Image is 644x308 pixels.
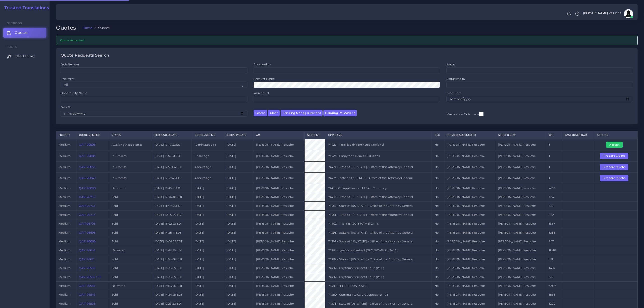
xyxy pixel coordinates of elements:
td: 1 [546,161,562,172]
td: [PERSON_NAME] Resuche [495,193,546,201]
td: 74391 - Eye Consultants of [GEOGRAPHIC_DATA] [325,246,432,255]
td: [DATE] 15:52:41 EDT [152,150,192,161]
td: In Process [109,161,152,172]
div: Quote Accepted [56,36,638,45]
td: [PERSON_NAME] Resuche [253,228,305,237]
label: Date To [61,105,71,109]
td: [DATE] [224,202,253,210]
td: [DATE] [224,255,253,264]
td: [DATE] [224,173,253,184]
th: Opp Name [325,131,432,139]
td: 10 minutes ago [192,139,224,150]
span: medium [58,154,71,158]
label: Account Name [254,77,275,81]
td: [PERSON_NAME] Resuche [444,290,495,299]
td: [PERSON_NAME] Resuche [495,299,546,308]
a: [PERSON_NAME] Resucheavatar [581,9,635,18]
td: [DATE] 16:33:05 EDT [152,273,192,281]
th: Status [109,131,152,139]
th: Account [304,131,325,139]
td: [PERSON_NAME] Resuche [495,255,546,264]
td: 74378 - State of [US_STATE] - Office of the Attorney General [325,299,432,308]
td: [PERSON_NAME] Resuche [444,228,495,237]
td: No [432,264,444,273]
td: 1200 [546,299,562,308]
th: REC [432,131,444,139]
td: [DATE] [192,210,224,219]
img: avatar [624,9,633,18]
td: [DATE] [192,299,224,308]
td: 74381 - Hill [PERSON_NAME] [325,281,432,290]
td: 74419 - State of [US_STATE] - Office of the Attorney General [325,161,432,172]
td: [DATE] 13:58:46 EDT [152,255,192,264]
td: Sold [109,255,152,264]
a: QAR126845 [79,176,95,180]
td: [DATE] [192,264,224,273]
td: [PERSON_NAME] Resuche [495,161,546,172]
td: 634 [546,193,562,201]
span: medium [58,186,71,190]
h2: Trusted Translations [1,5,49,11]
td: No [432,237,444,246]
label: Accepted by [254,62,271,66]
td: [DATE] [224,237,253,246]
td: [DATE] [192,290,224,299]
td: [PERSON_NAME] Resuche [495,237,546,246]
td: Sold [109,299,152,308]
td: Sold [109,210,152,219]
td: [DATE] 11:46:45 EDT [152,202,192,210]
td: [DATE] 14:24:29 EDT [152,290,192,299]
td: [PERSON_NAME] Resuche [253,237,305,246]
a: QAR126852 [79,165,95,169]
td: [DATE] [224,228,253,237]
td: 4166 [546,184,562,193]
span: medium [58,302,71,305]
a: QAR126545 [79,293,95,296]
td: [PERSON_NAME] Resuche [253,264,305,273]
td: 74392 - State of [US_STATE] - Office of the Attorney General [325,237,432,246]
td: [DATE] 14:28:11 EDT [152,228,192,237]
h4: Quote Requests Search [61,53,109,58]
td: No [432,255,444,264]
button: Pending Manager Actions [281,110,323,116]
td: No [432,202,444,210]
th: Quote Number [76,131,109,139]
td: [PERSON_NAME] Resuche [495,184,546,193]
span: Tools [7,45,17,48]
span: medium [58,284,71,287]
a: QAR126634 [79,248,95,252]
a: QAR126569 [79,266,95,270]
td: 4367 [546,281,562,290]
td: 4 hours ago [192,161,224,172]
td: [PERSON_NAME] Resuche [444,161,495,172]
td: [PERSON_NAME] Resuche [253,161,305,172]
td: [DATE] [224,290,253,299]
span: medium [58,275,71,279]
button: Accept [606,142,623,148]
td: [PERSON_NAME] Resuche [253,184,305,193]
td: Sold [109,237,152,246]
td: [DATE] [224,161,253,172]
th: Requested Date [152,131,192,139]
label: Requested by [446,77,465,81]
td: [PERSON_NAME] Resuche [253,202,305,210]
td: [PERSON_NAME] Resuche [253,210,305,219]
td: No [432,228,444,237]
span: medium [58,222,71,225]
button: Clear [268,110,280,116]
button: Prepare Quote [600,153,628,159]
th: WC [546,131,562,139]
td: [PERSON_NAME] Resuche [253,255,305,264]
span: medium [58,240,71,243]
td: [PERSON_NAME] Resuche [495,202,546,210]
input: Resizable Columns [479,111,484,117]
span: Quotes [15,30,28,35]
td: No [432,193,444,201]
td: Sold [109,219,152,228]
th: Response Time [192,131,224,139]
td: 74401 - State of [US_STATE] - Office of the Attorney General [325,210,432,219]
td: [PERSON_NAME] Resuche [253,139,305,150]
td: [PERSON_NAME] Resuche [444,273,495,281]
td: [PERSON_NAME] Resuche [444,264,495,273]
td: 74424 - Empyrean Benefit Solutions [325,150,432,161]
